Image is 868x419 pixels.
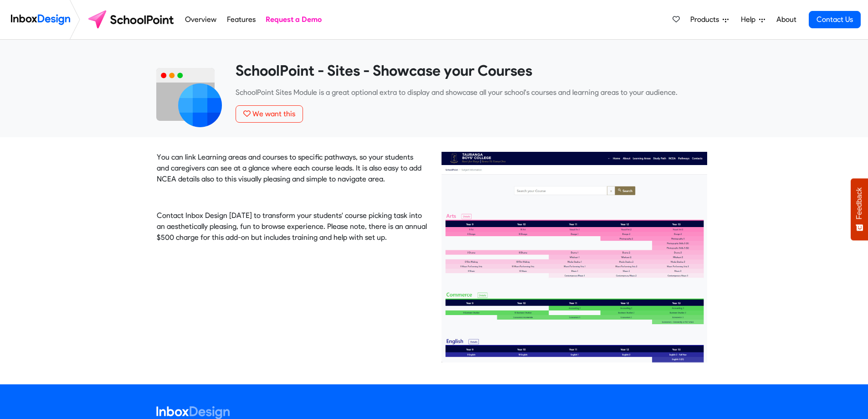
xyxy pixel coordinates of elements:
[263,10,324,29] a: Request a Demo
[855,187,863,219] span: Feedback
[236,62,712,80] heading: SchoolPoint - Sites - Showcase your Courses
[687,10,732,29] a: Products
[737,10,769,29] a: Help
[84,9,180,31] img: schoolpoint logo
[236,87,712,98] p: SchoolPoint Sites Module is a great optional extra to display and showcase all your school's cour...
[851,178,868,240] button: Feedback - Show survey
[183,10,219,29] a: Overview
[741,14,759,25] span: Help
[690,14,723,25] span: Products
[809,11,861,28] a: Contact Us
[156,62,222,127] img: 2022_01_12_icon_website.svg
[157,152,427,185] p: You can link Learning areas and courses to specific pathways, so your students and caregivers can...
[774,10,799,29] a: About
[252,109,295,118] span: We want this
[157,210,427,243] p: Contact Inbox Design [DATE] to transform your students' course picking task into an aesthetically...
[442,152,707,362] img: 2023_07_05_example-schoolpoint.jpg
[224,10,258,29] a: Features
[236,105,303,123] button: We want this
